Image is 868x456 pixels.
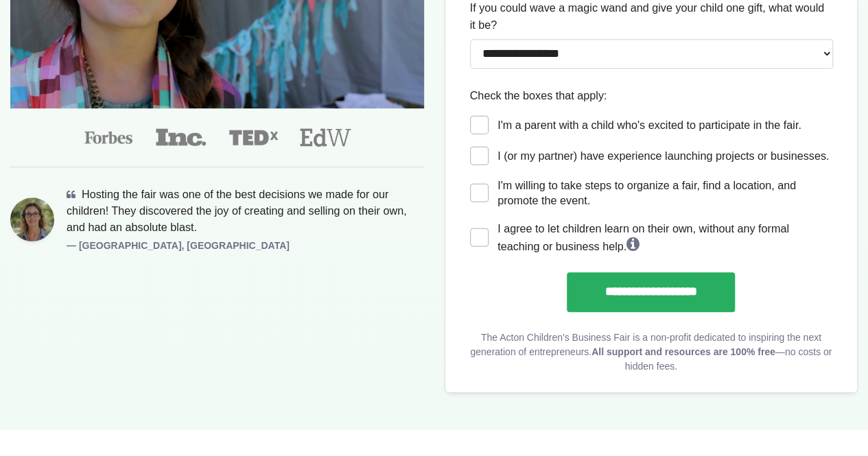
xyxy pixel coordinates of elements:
[497,178,832,208] label: I'm willing to take steps to organize a fair, find a location, and promote the event.
[497,117,801,133] label: I'm a parent with a child who's excited to participate in the fair.
[10,197,54,241] img: austin-c2b7ed1d0003f7d847319f77881fa53dfa6c3adc9ec44ab2cac26782bf3a7d1c.png
[497,221,832,254] div: I agree to let children learn on their own, without any formal teaching or business help.
[300,128,351,147] img: educationweek-b44e3a78a0cc50812acddf996c80439c68a45cffb8f3ee3cd50a8b6969dbcca9.png
[470,87,833,104] p: Check the boxes that apply:
[470,331,833,374] p: The Acton Children's Business Fair is a non-profit dedicated to inspiring the next generation of ...
[82,127,134,148] img: forbes-fa5d64866bcb1cab5e5385ee4197b3af65bd4ce70a33c46b7494fa0b80b137fa.png
[591,346,775,357] span: All support and resources are 100% free
[67,186,424,236] p: Hosting the fair was one of the best decisions we made for our children! They discovered the joy ...
[67,239,424,253] p: — [GEOGRAPHIC_DATA], [GEOGRAPHIC_DATA]
[497,148,829,164] label: I (or my partner) have experience launching projects or businesses.
[227,127,279,147] img: tedx-13a865a45376fdabb197df72506254416b52198507f0d7e8a0b1bf7ecf255dd6.png
[155,127,207,147] img: inc-ff44fbf6c2e08814d02e9de779f5dfa52292b9cd745a9c9ba490939733b0a811.png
